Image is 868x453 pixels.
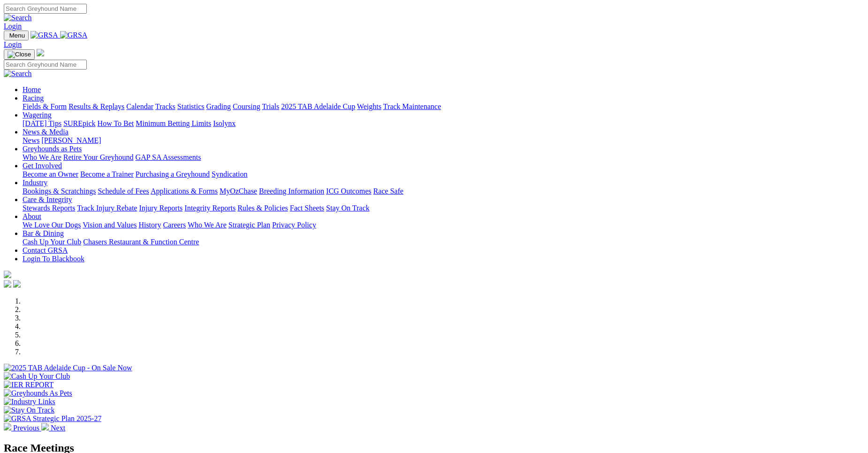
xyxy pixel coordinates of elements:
[4,271,11,278] img: logo-grsa-white.png
[4,49,35,60] button: Toggle navigation
[290,204,324,212] a: Fact Sheets
[126,102,153,110] a: Calendar
[23,204,864,212] div: Care & Integrity
[23,162,62,170] a: Get Involved
[23,179,47,187] a: Industry
[262,102,279,110] a: Trials
[23,238,81,246] a: Cash Up Your Club
[212,170,247,178] a: Syndication
[220,187,257,195] a: MyOzChase
[83,238,199,246] a: Chasers Restaurant & Function Centre
[83,221,137,229] a: Vision and Values
[23,238,864,246] div: Bar & Dining
[41,136,101,144] a: [PERSON_NAME]
[23,246,68,254] a: Contact GRSA
[23,170,864,179] div: Get Involved
[23,170,78,178] a: Become an Owner
[23,212,41,220] a: About
[138,221,161,229] a: History
[188,221,227,229] a: Who We Are
[13,280,21,288] img: twitter.svg
[4,70,32,78] img: Search
[4,60,87,70] input: Search
[136,153,201,161] a: GAP SA Assessments
[23,102,67,110] a: Fields & Form
[23,187,864,195] div: Industry
[213,119,236,127] a: Isolynx
[23,136,864,145] div: News & Media
[136,119,211,127] a: Minimum Betting Limits
[383,102,441,110] a: Track Maintenance
[151,187,218,195] a: Applications & Forms
[23,119,61,127] a: [DATE] Tips
[8,51,31,58] img: Close
[163,221,186,229] a: Careers
[51,424,65,432] span: Next
[41,424,65,432] a: Next
[41,423,49,430] img: chevron-right-pager-white.svg
[30,31,58,39] img: GRSA
[23,145,82,153] a: Greyhounds as Pets
[4,423,11,430] img: chevron-left-pager-white.svg
[4,364,132,372] img: 2025 TAB Adelaide Cup - On Sale Now
[4,14,32,22] img: Search
[4,22,22,30] a: Login
[23,136,39,144] a: News
[4,4,87,14] input: Search
[23,187,96,195] a: Bookings & Scratchings
[98,119,134,127] a: How To Bet
[13,424,39,432] span: Previous
[4,424,41,432] a: Previous
[228,221,270,229] a: Strategic Plan
[4,389,72,398] img: Greyhounds As Pets
[326,187,371,195] a: ICG Outcomes
[272,221,316,229] a: Privacy Policy
[177,102,205,110] a: Statistics
[23,221,81,229] a: We Love Our Dogs
[259,187,324,195] a: Breeding Information
[4,381,53,389] img: IER REPORT
[237,204,288,212] a: Rules & Policies
[69,102,124,110] a: Results & Replays
[23,102,864,111] div: Racing
[9,32,25,39] span: Menu
[139,204,183,212] a: Injury Reports
[23,255,84,263] a: Login To Blackbook
[23,153,61,161] a: Who We Are
[233,102,260,110] a: Coursing
[77,204,137,212] a: Track Injury Rebate
[155,102,175,110] a: Tracks
[37,49,44,56] img: logo-grsa-white.png
[23,195,72,203] a: Care & Integrity
[373,187,403,195] a: Race Safe
[63,153,134,161] a: Retire Your Greyhound
[80,170,134,178] a: Become a Trainer
[23,221,864,229] div: About
[63,119,95,127] a: SUREpick
[4,31,29,40] button: Toggle navigation
[4,372,70,381] img: Cash Up Your Club
[4,40,22,48] a: Login
[23,111,52,119] a: Wagering
[4,406,54,414] img: Stay On Track
[184,204,236,212] a: Integrity Reports
[4,414,101,423] img: GRSA Strategic Plan 2025-27
[4,398,55,406] img: Industry Links
[23,204,75,212] a: Stewards Reports
[23,119,864,128] div: Wagering
[23,94,44,102] a: Racing
[23,86,41,94] a: Home
[60,31,88,39] img: GRSA
[281,102,355,110] a: 2025 TAB Adelaide Cup
[206,102,231,110] a: Grading
[98,187,149,195] a: Schedule of Fees
[4,280,11,288] img: facebook.svg
[357,102,381,110] a: Weights
[23,128,69,136] a: News & Media
[23,153,864,162] div: Greyhounds as Pets
[326,204,369,212] a: Stay On Track
[136,170,210,178] a: Purchasing a Greyhound
[23,229,64,237] a: Bar & Dining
